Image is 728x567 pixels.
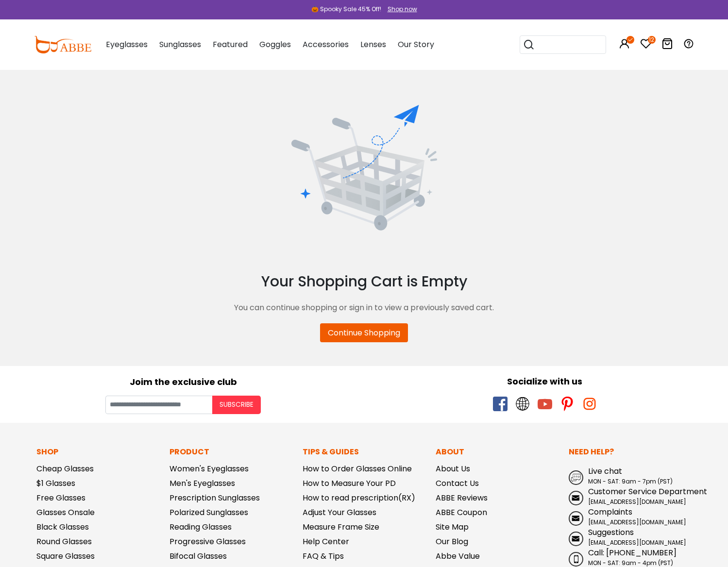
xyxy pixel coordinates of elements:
a: Help Center [303,536,349,547]
a: Square Glasses [36,550,95,562]
a: Women's Eyeglasses [169,463,249,474]
a: Site Map [436,521,469,533]
a: Contact Us [436,478,479,489]
a: Abbe Value [436,550,480,562]
span: MON - SAT: 9am - 4pm (PST) [588,559,673,567]
a: Our Blog [436,536,468,547]
a: Cheap Glasses [36,463,94,474]
a: Glasses Onsale [36,507,95,518]
a: Complaints [EMAIL_ADDRESS][DOMAIN_NAME] [569,506,692,527]
span: Eyeglasses [106,39,148,50]
span: Customer Service Department [588,486,707,497]
a: Black Glasses [36,521,89,533]
a: Adjust Your Glasses [303,507,376,518]
a: $1 Glasses [36,478,75,489]
p: About [436,446,559,458]
a: Bifocal Glasses [169,550,227,562]
a: Progressive Glasses [169,536,246,547]
a: FAQ & Tips [303,550,344,562]
a: ABBE Reviews [436,492,488,503]
div: Shop now [388,5,417,14]
span: [EMAIL_ADDRESS][DOMAIN_NAME] [588,518,686,526]
a: Round Glasses [36,536,92,547]
i: 12 [648,36,656,44]
a: How to Order Glasses Online [303,463,412,474]
span: facebook [493,397,508,411]
span: [EMAIL_ADDRESS][DOMAIN_NAME] [588,498,686,506]
span: Call: [PHONE_NUMBER] [588,547,677,558]
a: Free Glasses [36,492,85,503]
span: youtube [538,397,552,411]
span: Sunglasses [159,39,201,50]
a: Reading Glasses [169,521,232,533]
p: Tips & Guides [303,446,426,458]
span: Complaints [588,506,632,517]
a: Polarized Sunglasses [169,507,248,518]
a: Continue Shopping [320,323,408,342]
span: Featured [213,39,248,50]
a: How to Measure Your PD [303,478,396,489]
a: Measure Frame Size [303,521,379,533]
span: twitter [515,397,530,411]
span: Lenses [360,39,386,50]
div: 🎃 Spooky Sale 45% Off! [311,5,381,14]
a: Suggestions [EMAIL_ADDRESS][DOMAIN_NAME] [569,527,692,547]
input: Your email [105,396,212,414]
span: Suggestions [588,527,634,538]
img: abbeglasses.com [34,36,91,53]
p: Shop [36,446,160,458]
a: Prescription Sunglasses [169,492,260,503]
p: Product [169,446,293,458]
a: About Us [436,463,470,474]
span: Goggles [259,39,291,50]
a: Men's Eyeglasses [169,478,235,489]
span: MON - SAT: 9am - 7pm (PST) [588,477,673,485]
span: Our Story [398,39,434,50]
p: Need Help? [569,446,692,458]
span: Accessories [303,39,349,50]
a: ABBE Coupon [436,507,487,518]
a: How to read prescription(RX) [303,492,415,503]
span: pinterest [560,397,575,411]
a: Customer Service Department [EMAIL_ADDRESS][DOMAIN_NAME] [569,486,692,506]
a: Live chat MON - SAT: 9am - 7pm (PST) [569,466,692,486]
img: EmptyCart [291,105,437,232]
button: Subscribe [212,396,261,414]
span: Live chat [588,466,622,477]
div: Socialize with us [369,375,721,388]
span: instagram [582,397,597,411]
span: [EMAIL_ADDRESS][DOMAIN_NAME] [588,538,686,547]
div: Joim the exclusive club [7,373,359,388]
a: 12 [640,40,652,51]
a: Shop now [383,5,417,13]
